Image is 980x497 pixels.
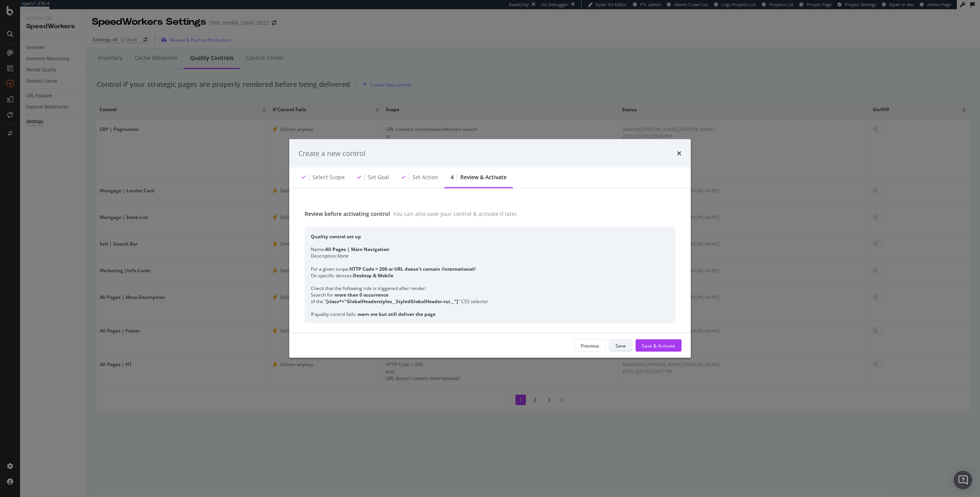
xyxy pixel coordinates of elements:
[334,292,388,298] div: more than 0 occurrence
[393,210,519,217] div: You can also save your control & activate it later.
[311,285,669,291] div: Check that the following rule is triggered after render:
[954,471,972,489] div: Open Intercom Messenger
[460,173,507,181] div: Review & Activate
[311,246,669,253] div: Name:
[368,173,389,181] div: Set goal
[311,253,669,259] div: Description:
[289,139,691,358] div: modal
[311,311,669,317] div: If quality control fails:
[615,342,626,349] div: Save
[353,272,393,278] b: Desktop & Mobile
[609,339,632,352] button: Save
[326,298,458,305] div: [class*="GlobalHeaderstyles__StyledGlobalHeader-rui__"]
[642,342,675,349] div: Save & Activate
[337,253,348,259] em: None
[298,148,366,158] div: Create a new control
[412,173,438,181] div: Set action
[349,265,476,272] b: HTTP Code = 200 or URL doesn't contain /international/
[311,292,669,305] div: Search for of the " " CSS selector
[358,311,436,317] b: warn me but still deliver the page
[312,173,345,181] div: Select scope
[325,246,389,253] b: All Pages | Main Navigation
[574,339,606,352] button: Previous
[311,233,361,240] b: Quality control set up
[677,148,682,158] div: times
[311,272,669,278] div: On specific devices:
[581,342,599,349] div: Previous
[451,173,454,181] div: 4
[636,339,682,352] button: Save & Activate
[311,265,669,272] div: For a given scope:
[305,210,390,217] div: Review before activating control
